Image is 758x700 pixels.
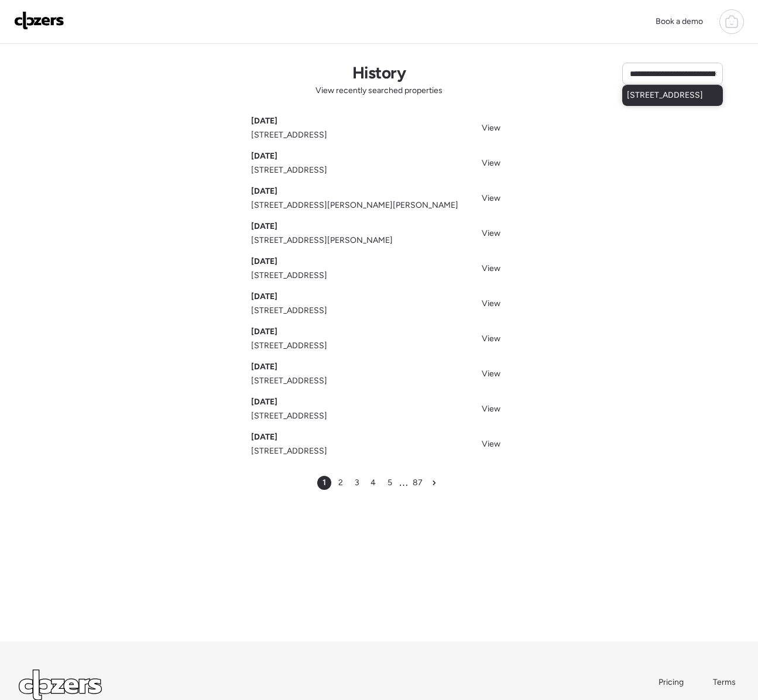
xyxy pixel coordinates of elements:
[482,158,500,168] span: View
[251,326,277,338] span: [DATE]
[475,154,507,171] a: View
[475,224,507,241] a: View
[352,63,406,83] h1: History
[251,291,277,303] span: [DATE]
[399,478,409,488] span: …
[251,186,277,197] span: [DATE]
[627,90,703,101] span: [STREET_ADDRESS]
[475,119,507,136] a: View
[251,340,327,352] span: [STREET_ADDRESS]
[251,305,327,317] span: [STREET_ADDRESS]
[251,200,458,211] span: [STREET_ADDRESS][PERSON_NAME][PERSON_NAME]
[251,221,277,232] span: [DATE]
[475,365,507,382] a: View
[482,298,500,308] span: View
[475,259,507,276] a: View
[251,150,277,162] span: [DATE]
[658,677,685,688] a: Pricing
[475,435,507,452] a: View
[713,677,739,688] a: Terms
[387,477,392,489] span: 5
[251,115,277,127] span: [DATE]
[251,375,327,387] span: [STREET_ADDRESS]
[315,85,443,97] span: View recently searched properties
[482,193,500,203] span: View
[656,16,703,26] span: Book a demo
[475,400,507,417] a: View
[323,477,326,489] span: 1
[251,410,327,422] span: [STREET_ADDRESS]
[14,11,64,30] img: Logo
[482,439,500,449] span: View
[251,164,327,176] span: [STREET_ADDRESS]
[355,477,359,489] span: 3
[482,334,500,344] span: View
[482,404,500,414] span: View
[251,256,277,267] span: [DATE]
[713,677,736,687] span: Terms
[482,228,500,238] span: View
[338,477,343,489] span: 2
[475,189,507,206] a: View
[371,477,376,489] span: 4
[658,677,684,687] span: Pricing
[251,396,277,408] span: [DATE]
[475,330,507,346] a: View
[413,477,423,489] span: 87
[475,294,507,311] a: View
[251,235,393,246] span: [STREET_ADDRESS][PERSON_NAME]
[251,445,327,457] span: [STREET_ADDRESS]
[251,431,277,443] span: [DATE]
[251,270,327,282] span: [STREET_ADDRESS]
[482,123,500,133] span: View
[251,361,277,373] span: [DATE]
[482,369,500,379] span: View
[482,263,500,273] span: View
[251,129,327,141] span: [STREET_ADDRESS]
